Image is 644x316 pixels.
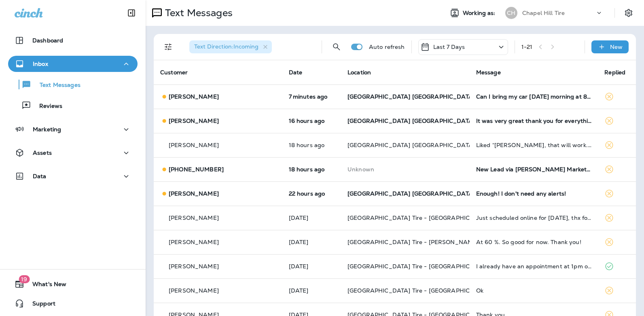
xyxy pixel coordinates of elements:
p: Assets [33,150,52,156]
span: Date [289,69,303,76]
p: [PERSON_NAME] [169,142,219,148]
p: [PERSON_NAME] [169,93,219,100]
span: 19 [19,275,30,283]
p: Last 7 Days [433,44,465,50]
p: [PERSON_NAME] [169,190,219,197]
div: Text Direction:Incoming [189,40,272,53]
span: [GEOGRAPHIC_DATA] [GEOGRAPHIC_DATA] [347,117,475,124]
span: Text Direction : Incoming [194,43,258,50]
button: Collapse Sidebar [120,5,143,21]
p: Data [33,173,47,179]
div: I already have an appointment at 1pm on September 18th [476,263,592,270]
p: Text Messages [32,82,80,89]
p: Sep 1, 2025 10:39 AM [289,287,335,294]
p: Chapel Hill Tire [522,10,565,16]
span: [GEOGRAPHIC_DATA] Tire - [GEOGRAPHIC_DATA]. [347,287,493,294]
button: Inbox [8,56,138,72]
div: Can I bring my car Friday morning at 8 am? [476,93,592,100]
div: New Lead via Merrick Marketing, Customer Name: Wendy Shelton, Contact info: Masked phone number a... [476,166,592,173]
p: Sep 1, 2025 12:36 PM [289,239,335,245]
span: Replied [604,69,625,76]
p: Marketing [33,126,61,133]
p: [PERSON_NAME] [169,239,219,245]
div: Just scheduled online for Wednesday, thx for the reminder [476,215,592,221]
p: Dashboard [32,37,63,44]
button: Assets [8,145,138,161]
span: Support [24,300,55,310]
p: Sep 2, 2025 11:59 AM [289,190,335,197]
button: Dashboard [8,32,138,48]
p: Sep 2, 2025 03:55 PM [289,142,335,148]
button: Filters [160,39,176,55]
button: Data [8,168,138,184]
div: CH [505,7,517,19]
p: [PERSON_NAME] [169,287,219,294]
span: Message [476,69,501,76]
div: At 60 %. So good for now. Thank you! [476,239,592,245]
div: 1 - 21 [521,44,533,50]
p: [PERSON_NAME] [169,215,219,221]
p: Sep 2, 2025 06:02 PM [289,118,335,124]
p: Sep 2, 2025 03:30 PM [289,166,335,173]
p: New [610,44,623,50]
p: [PERSON_NAME] [169,118,219,124]
span: [GEOGRAPHIC_DATA] [GEOGRAPHIC_DATA] [347,190,475,197]
p: [PERSON_NAME] [169,263,219,270]
div: Liked “Tim, that will work. We will see you tomorrow at our location at 203 West Main Street in C... [476,142,592,148]
span: Working as: [463,10,497,17]
div: Enough! I don't need any alerts! [476,190,592,197]
p: Inbox [33,61,48,67]
p: [PHONE_NUMBER] [169,166,224,173]
span: [GEOGRAPHIC_DATA] Tire - [GEOGRAPHIC_DATA]. [347,214,493,221]
span: What's New [24,281,66,291]
p: Sep 1, 2025 07:29 PM [289,215,335,221]
span: Location [347,69,371,76]
p: Text Messages [162,7,233,19]
span: [GEOGRAPHIC_DATA] [GEOGRAPHIC_DATA][PERSON_NAME] [347,93,525,100]
button: Reviews [8,97,138,114]
p: Reviews [31,103,62,110]
button: Settings [621,6,636,20]
div: It was very great thank you for everything [476,118,592,124]
span: Customer [160,69,188,76]
p: Sep 3, 2025 10:05 AM [289,93,335,100]
button: 19What's New [8,276,138,292]
div: Ok [476,287,592,294]
button: Text Messages [8,76,138,93]
span: [GEOGRAPHIC_DATA] Tire - [GEOGRAPHIC_DATA] [347,263,491,270]
button: Support [8,295,138,312]
p: This customer does not have a last location and the phone number they messaged is not assigned to... [347,166,463,173]
p: Sep 1, 2025 11:52 AM [289,263,335,270]
p: Auto refresh [369,44,405,50]
button: Search Messages [328,39,345,55]
span: [GEOGRAPHIC_DATA] [GEOGRAPHIC_DATA] - [GEOGRAPHIC_DATA] [347,141,544,149]
button: Marketing [8,121,138,137]
span: [GEOGRAPHIC_DATA] Tire - [PERSON_NAME][GEOGRAPHIC_DATA] [347,238,542,246]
